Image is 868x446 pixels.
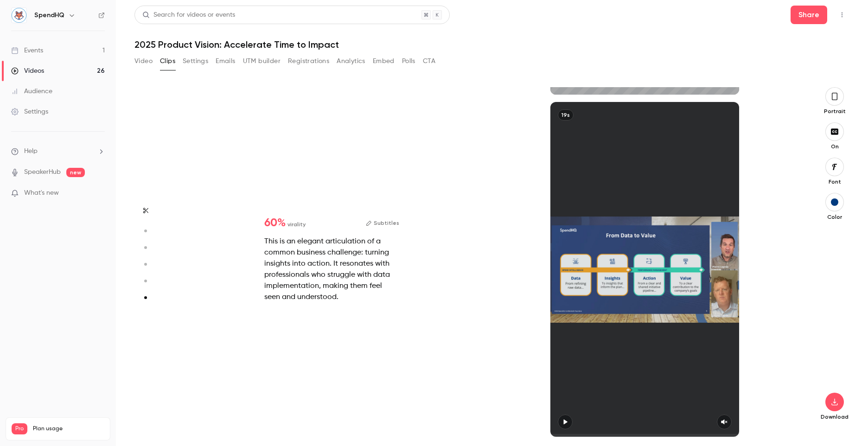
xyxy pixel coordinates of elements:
p: Portrait [820,108,849,115]
h1: 2025 Product Vision: Accelerate Time to Impact [134,39,849,50]
button: Polls [402,54,415,69]
button: Top Bar Actions [835,7,849,22]
span: 60 % [264,217,286,229]
div: Settings [11,107,48,116]
p: Color [820,213,849,221]
a: SpeakerHub [24,167,61,177]
button: Share [791,6,827,24]
p: Download [820,413,849,421]
div: Videos [11,66,44,76]
button: Subtitles [366,217,399,229]
h6: SpendHQ [34,11,64,20]
button: CTA [423,54,435,69]
button: Registrations [288,54,329,69]
span: virality [287,220,306,229]
span: Plan usage [33,425,104,433]
li: help-dropdown-opener [11,147,105,156]
button: Embed [373,54,395,69]
div: This is an elegant articulation of a common business challenge: turning insights into action. It ... [264,236,399,303]
span: new [66,168,85,177]
div: Search for videos or events [142,10,235,20]
span: Pro [12,423,27,434]
span: What's new [24,188,59,198]
p: On [820,143,849,150]
p: Font [820,178,849,185]
div: Audience [11,87,52,96]
div: Events [11,46,43,55]
img: SpendHQ [12,8,26,23]
button: Video [134,54,153,69]
button: Analytics [337,54,365,69]
button: Clips [160,54,175,69]
button: UTM builder [243,54,281,69]
button: Emails [216,54,235,69]
span: Help [24,147,38,156]
button: Settings [183,54,208,69]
